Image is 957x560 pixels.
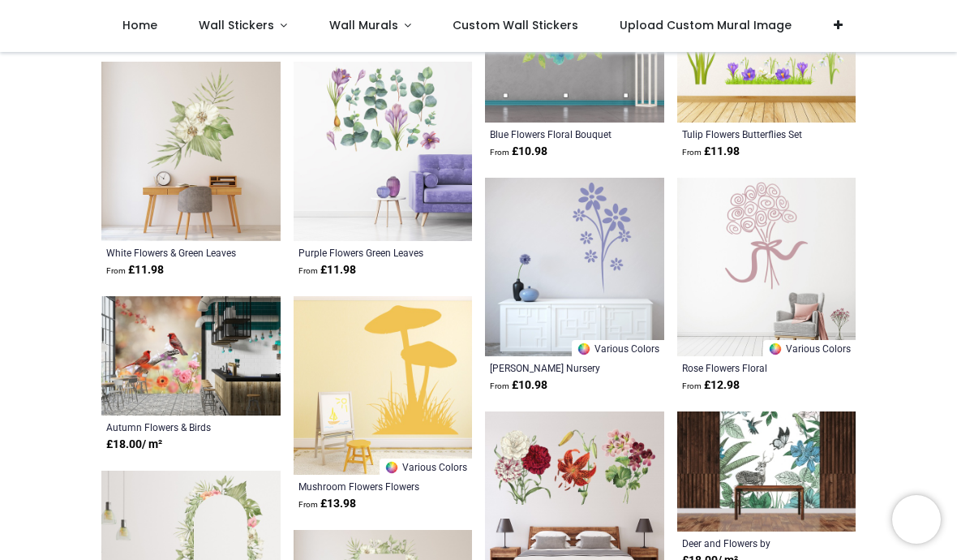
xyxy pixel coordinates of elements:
[294,296,473,476] img: Mushroom Flowers Flowers Trees Wall Sticker
[768,342,783,356] img: Color Wheel
[682,377,740,394] strong: £ 12.98
[490,144,547,160] strong: £ 10.98
[485,178,664,357] img: Daisy Flowers Nursery Wall Sticker
[453,17,578,33] span: Custom Wall Stickers
[892,495,941,544] iframe: Brevo live chat
[384,460,399,475] img: Color Wheel
[298,500,318,509] span: From
[106,420,242,433] a: Autumn Flowers & Birds Wallpaper
[677,411,856,532] img: Deer and Flowers Wall Mural by Amelia Ilangaratne
[329,17,398,33] span: Wall Murals
[106,266,126,275] span: From
[682,148,702,157] span: From
[682,127,818,140] a: Tulip Flowers Butterflies Set
[106,262,164,278] strong: £ 11.98
[490,377,547,394] strong: £ 10.98
[682,381,702,390] span: From
[298,262,356,278] strong: £ 11.98
[490,361,625,374] a: [PERSON_NAME] Nursery
[572,340,664,356] a: Various Colors
[298,246,434,259] a: Purple Flowers Green Leaves Set
[380,459,472,475] a: Various Colors
[106,437,162,453] strong: £ 18.00 / m²
[682,536,818,549] a: Deer and Flowers by [PERSON_NAME]
[298,266,318,275] span: From
[763,340,856,356] a: Various Colors
[490,127,625,140] a: Blue Flowers Floral Bouquet
[294,62,473,241] img: Purple Flowers Green Leaves Wall Sticker Set
[682,361,818,374] a: Rose Flowers Floral
[199,17,274,33] span: Wall Stickers
[490,381,509,390] span: From
[298,496,356,512] strong: £ 13.98
[298,480,434,493] a: Mushroom Flowers Flowers Trees
[677,178,856,357] img: Rose Flowers Floral Wall Sticker
[620,17,792,33] span: Upload Custom Mural Image
[122,17,157,33] span: Home
[682,144,740,160] strong: £ 11.98
[577,342,591,356] img: Color Wheel
[106,246,242,259] a: White Flowers & Green Leaves 1 Tropical Floral
[101,62,281,241] img: White Flowers & Green Leaves 1 Tropical Floral Wall Sticker
[490,148,509,157] span: From
[101,296,281,416] img: Autumn Flowers & Birds Wall Mural Wallpaper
